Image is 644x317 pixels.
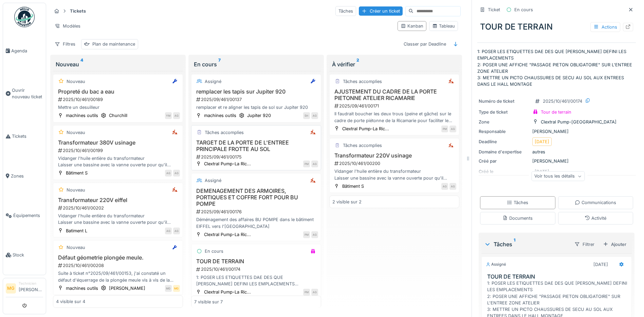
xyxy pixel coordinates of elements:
[67,78,85,85] div: Nouveau
[343,78,382,85] div: Tâches accomplies
[332,168,456,181] div: Vidanger l'huile entière du transformateur Laisser une bassine avec la vanne ouverte pour qu'il f...
[194,60,318,68] div: En cours
[14,7,35,27] img: Badge_color-CXgf-gQk.svg
[359,6,403,16] div: Créer un ticket
[543,98,582,104] div: 2025/10/461/00174
[477,18,636,36] div: TOUR DE TERRAIN
[194,216,318,229] div: Déménagement des affaires BU POMPE dans le bâtiment EIFFEL vers l'[GEOGRAPHIC_DATA]
[479,138,530,145] div: Deadline
[479,128,530,135] div: Responsable
[56,213,180,226] div: Vidanger l'huile entière du transformateur Laisser une bassine avec la vanne ouverte pour qu'il f...
[585,215,606,221] div: Activité
[165,112,172,119] div: YM
[11,48,43,54] span: Agenda
[356,60,359,68] sup: 2
[57,205,180,211] div: 2025/10/461/00202
[194,104,318,111] div: remplacer et re aligner les tapis de sol sur Jupiter 920
[332,152,456,159] h3: Transformateur 220V usinage
[311,289,318,296] div: AG
[590,22,620,32] div: Actions
[66,170,88,176] div: Bâtiment S
[173,112,180,119] div: AG
[205,78,221,85] div: Assigné
[401,23,423,29] div: Kanban
[575,199,616,206] div: Communications
[477,48,636,87] p: 1: POSER LES ETIQUETTES DAE DES QUE [PERSON_NAME] DEFINI LES EMPLACEMENTS 2: POSER UNE AFFICHE "P...
[194,139,318,152] h3: TARGET DE LA PORTE DE L'ENTREE PRINCIPALE FROTTE AU SOL
[479,109,530,115] div: Type de ticket
[67,129,85,136] div: Nouveau
[52,39,78,49] div: Filtres
[165,170,172,177] div: AG
[479,158,634,164] div: [PERSON_NAME]
[514,240,515,248] sup: 1
[343,142,382,149] div: Tâches accomplies
[109,112,127,119] div: Churchill
[502,215,533,221] div: Documents
[311,231,318,238] div: AG
[514,6,533,13] div: En cours
[66,228,87,234] div: Batiment L
[535,138,549,145] div: [DATE]
[479,158,530,164] div: Créé par
[66,112,98,119] div: machines outils
[332,111,456,123] div: Il faudrait boucher les deux trous (peine et gâche) sur le cadre de porte piétonne de la Ricamari...
[3,117,46,156] a: Tickets
[173,228,180,234] div: AG
[67,8,89,14] strong: Tickets
[531,171,585,181] div: Voir tous les détails
[173,170,180,177] div: AG
[56,139,180,146] h3: Transformateur 380V usinage
[332,199,362,205] div: 2 visible sur 2
[600,240,629,249] div: Ajouter
[303,289,310,296] div: PM
[3,156,46,196] a: Zones
[57,96,180,103] div: 2025/10/461/00189
[6,283,16,294] li: MG
[57,147,180,154] div: 2025/10/461/00199
[13,252,43,258] span: Stock
[441,126,448,132] div: PM
[109,285,145,291] div: [PERSON_NAME]
[196,208,318,215] div: 2025/09/461/00176
[6,281,43,297] a: MG Technicien[PERSON_NAME]
[303,161,310,167] div: PM
[449,126,456,132] div: AG
[507,199,528,206] div: Tâches
[401,39,449,49] div: Classer par Deadline
[541,119,617,125] div: Clextral Pump-[GEOGRAPHIC_DATA]
[3,235,46,275] a: Stock
[303,231,310,238] div: PM
[332,60,457,68] div: À vérifier
[205,248,223,254] div: En cours
[205,177,221,184] div: Assigné
[487,273,629,280] h3: TOUR DE TERRAIN
[56,155,180,168] div: Vidanger l'huile entière du transformateur Laisser une bassine avec la vanne ouverte pour qu'il f...
[11,173,43,179] span: Zones
[479,98,530,104] div: Numéro de ticket
[13,212,43,219] span: Équipements
[204,161,251,167] div: Clextral Pump-La Ric...
[593,261,608,268] div: [DATE]
[67,187,85,193] div: Nouveau
[194,298,223,305] div: 7 visible sur 7
[12,87,43,100] span: Ouvrir nouveau ticket
[196,266,318,272] div: 2025/10/461/00174
[19,281,43,296] li: [PERSON_NAME]
[56,298,85,305] div: 4 visible sur 4
[92,41,135,47] div: Plan de maintenance
[247,112,271,119] div: Jupiter 920
[441,183,448,190] div: AG
[204,112,236,119] div: machines outils
[342,183,364,189] div: Bâtiment S
[67,244,85,251] div: Nouveau
[196,96,318,103] div: 2025/09/461/00137
[342,126,389,132] div: Clextral Pump-La Ric...
[449,183,456,190] div: AG
[52,21,84,31] div: Modèles
[80,60,83,68] sup: 4
[165,285,172,292] div: MG
[479,119,530,125] div: Zone
[486,262,506,267] div: Assigné
[311,112,318,119] div: AG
